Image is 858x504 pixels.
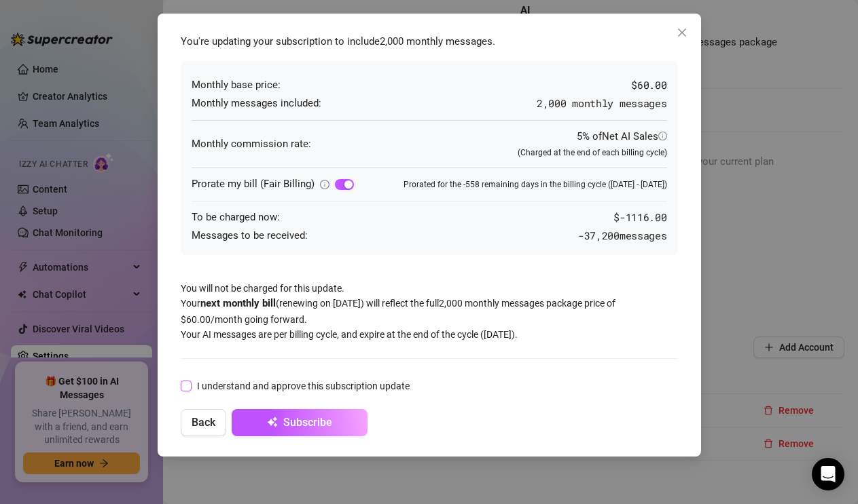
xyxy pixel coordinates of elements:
[192,228,308,244] span: Messages to be received:
[320,180,329,189] span: info-circle
[174,27,685,443] div: You will not be charged for this update. Your (renewing on [DATE] ) will reflect the full 2,000 m...
[192,416,215,429] span: Back
[578,228,667,244] span: -37,200 messages
[192,77,281,94] span: Monthly base price:
[671,27,693,38] span: Close
[232,409,368,436] button: Subscribe
[404,178,667,191] span: Prorated for the -558 remaining days in the billing cycle ([DATE] - [DATE])
[671,22,693,43] button: Close
[192,96,321,112] span: Monthly messages included:
[577,130,667,142] span: 5% of
[181,35,495,47] span: You're updating your subscription to include 2,000 monthly messages .
[677,27,687,38] span: close
[602,129,667,145] div: Net AI Sales
[631,77,666,94] span: $60.00
[613,210,666,226] span: $ -1116.00
[181,409,226,436] button: Back
[200,297,276,309] strong: next monthly bill
[192,210,280,226] span: To be charged now:
[812,458,844,490] div: Open Intercom Messenger
[658,132,667,140] span: info-circle
[283,416,332,429] span: Subscribe
[518,148,667,157] span: (Charged at the end of each billing cycle)
[192,136,311,153] span: Monthly commission rate:
[192,379,415,393] span: I understand and approve this subscription update
[537,96,666,110] span: 2,000 monthly messages
[192,178,315,190] span: Prorate my bill (Fair Billing)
